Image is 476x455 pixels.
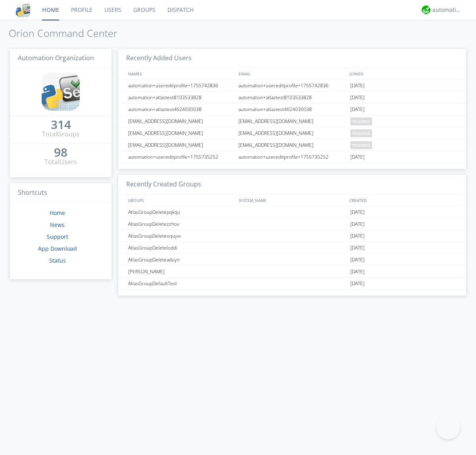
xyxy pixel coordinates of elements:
[118,80,466,92] a: automation+usereditprofile+1755742836automation+usereditprofile+1755742836[DATE]
[126,92,236,103] div: automation+atlastest8103533828
[118,49,466,68] h3: Recently Added Users
[236,127,348,139] div: [EMAIL_ADDRESS][DOMAIN_NAME]
[236,80,348,91] div: automation+usereditprofile+1755742836
[126,278,236,289] div: AtlasGroupDefaultTest
[350,92,365,104] span: [DATE]
[54,148,67,156] div: 98
[118,218,466,230] a: AtlasGroupDeletezzhov[DATE]
[50,221,65,228] a: News
[118,206,466,218] a: AtlasGroupDeletepqkqu[DATE]
[118,175,466,194] h3: Recently Created Groups
[47,233,68,240] a: Support
[118,242,466,254] a: AtlasGroupDeleteloddi[DATE]
[350,151,365,163] span: [DATE]
[16,3,30,17] img: cddb5a64eb264b2086981ab96f4c1ba7
[10,183,111,203] h3: Shortcuts
[118,115,466,127] a: [EMAIL_ADDRESS][DOMAIN_NAME][EMAIL_ADDRESS][DOMAIN_NAME]pending
[350,254,365,266] span: [DATE]
[126,194,235,206] div: GROUPS
[350,80,365,92] span: [DATE]
[350,278,365,290] span: [DATE]
[126,266,236,277] div: [PERSON_NAME]
[126,80,236,91] div: automation+usereditprofile+1755742836
[350,117,372,125] span: pending
[422,6,430,14] img: d2d01cd9b4174d08988066c6d424eccd
[237,194,347,206] div: SYSTEM_NAME
[126,127,236,139] div: [EMAIL_ADDRESS][DOMAIN_NAME]
[126,68,235,79] div: NAMES
[118,266,466,278] a: [PERSON_NAME][DATE]
[54,148,67,157] a: 98
[350,218,365,230] span: [DATE]
[118,139,466,151] a: [EMAIL_ADDRESS][DOMAIN_NAME][EMAIL_ADDRESS][DOMAIN_NAME]pending
[126,104,236,115] div: automation+atlastest4624030038
[236,115,348,127] div: [EMAIL_ADDRESS][DOMAIN_NAME]
[118,230,466,242] a: AtlasGroupDeleteoquyw[DATE]
[118,92,466,104] a: automation+atlastest8103533828automation+atlastest8103533828[DATE]
[126,139,236,151] div: [EMAIL_ADDRESS][DOMAIN_NAME]
[118,104,466,115] a: automation+atlastest4624030038automation+atlastest4624030038[DATE]
[126,151,236,163] div: automation+usereditprofile+1755735252
[347,68,459,79] div: JOINED
[350,104,365,115] span: [DATE]
[126,230,236,242] div: AtlasGroupDeleteoquyw
[51,121,71,129] div: 314
[236,151,348,163] div: automation+usereditprofile+1755735252
[350,206,365,218] span: [DATE]
[236,139,348,151] div: [EMAIL_ADDRESS][DOMAIN_NAME]
[126,254,236,265] div: AtlasGroupDeleteaduyn
[237,68,347,79] div: EMAIL
[126,218,236,230] div: AtlasGroupDeletezzhov
[347,194,459,206] div: CREATED
[49,257,66,264] a: Status
[38,245,77,252] a: App Download
[350,266,365,278] span: [DATE]
[350,230,365,242] span: [DATE]
[350,129,372,137] span: pending
[42,130,80,139] div: Total Groups
[126,115,236,127] div: [EMAIL_ADDRESS][DOMAIN_NAME]
[350,141,372,149] span: pending
[42,73,80,111] img: cddb5a64eb264b2086981ab96f4c1ba7
[432,6,462,14] div: automation+atlas
[51,121,71,130] a: 314
[118,127,466,139] a: [EMAIL_ADDRESS][DOMAIN_NAME][EMAIL_ADDRESS][DOMAIN_NAME]pending
[126,242,236,253] div: AtlasGroupDeleteloddi
[118,254,466,266] a: AtlasGroupDeleteaduyn[DATE]
[436,415,460,439] iframe: Toggle Customer Support
[18,54,94,62] span: Automation Organization
[50,209,65,217] a: Home
[126,206,236,218] div: AtlasGroupDeletepqkqu
[118,278,466,290] a: AtlasGroupDefaultTest[DATE]
[118,151,466,163] a: automation+usereditprofile+1755735252automation+usereditprofile+1755735252[DATE]
[236,104,348,115] div: automation+atlastest4624030038
[236,92,348,103] div: automation+atlastest8103533828
[350,242,365,254] span: [DATE]
[44,157,77,167] div: Total Users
